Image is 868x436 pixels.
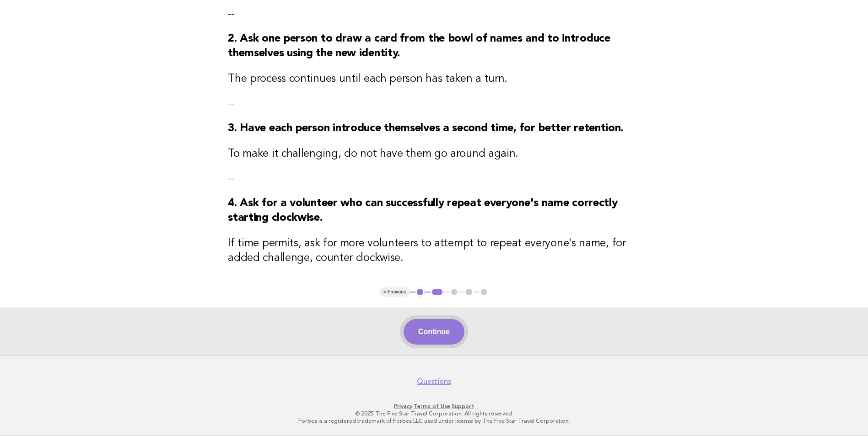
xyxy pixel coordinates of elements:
button: 2 [431,287,444,297]
a: Privacy [394,403,412,409]
p: Forbes is a registered trademark of Forbes LLC used under license by The Five Star Travel Corpora... [154,417,714,425]
button: 1 [415,287,425,297]
a: Support [452,403,474,409]
a: Questions [417,377,451,386]
h3: The process continues until each person has taken a turn. [228,72,640,86]
p: · · [154,403,714,410]
p: -- [228,97,640,110]
h3: If time permits, ask for more volunteers to attempt to repeat everyone's name, for added challeng... [228,236,640,266]
strong: 3. Have each person introduce themselves a second time, for better retention. [228,123,623,134]
p: -- [228,8,640,21]
a: Terms of Use [414,403,450,409]
p: © 2025 The Five Star Travel Corporation. All rights reserved. [154,410,714,417]
button: Continue [404,319,464,345]
strong: 4. Ask for a volunteer who can successfully repeat everyone's name correctly starting clockwise. [228,198,617,223]
strong: 2. Ask one person to draw a card from the bowl of names and to introduce themselves using the new... [228,33,610,59]
button: < Previous [380,287,410,297]
p: -- [228,172,640,185]
h3: To make it challenging, do not have them go around again. [228,147,640,161]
